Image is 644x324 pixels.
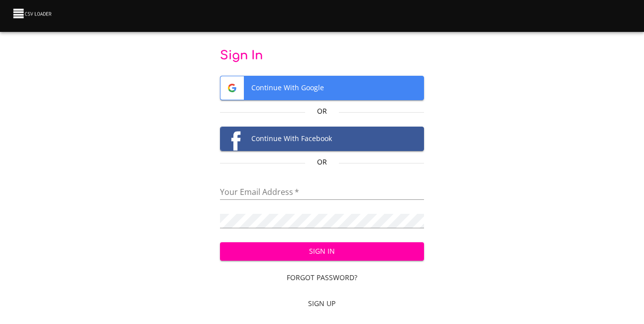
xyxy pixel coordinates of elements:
span: Sign Up [224,298,420,310]
p: Or [305,106,339,116]
img: Facebook logo [220,127,244,151]
button: Sign In [220,242,424,261]
a: Sign Up [220,295,424,313]
img: Google logo [220,76,244,100]
p: Sign In [220,48,424,64]
a: Forgot Password? [220,269,424,287]
img: CSV Loader [12,6,54,20]
button: Google logoContinue With Google [220,76,424,100]
span: Continue With Google [220,76,424,100]
button: Facebook logoContinue With Facebook [220,127,424,151]
span: Forgot Password? [224,272,420,284]
span: Continue With Facebook [220,127,424,151]
span: Sign In [228,245,416,258]
p: Or [305,157,339,167]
